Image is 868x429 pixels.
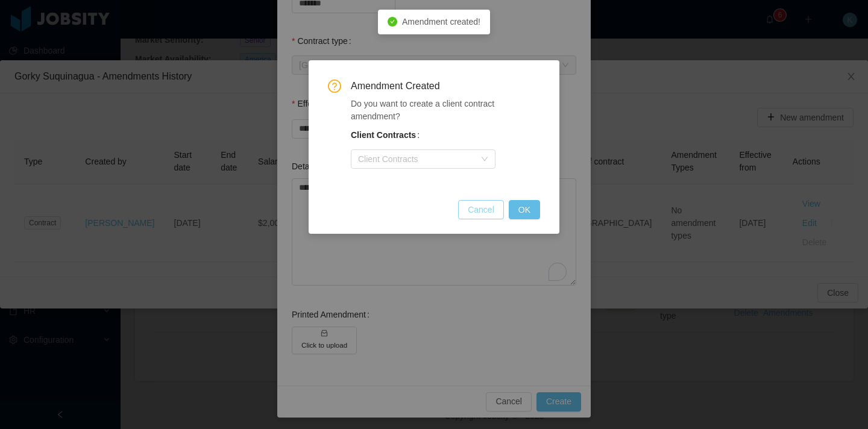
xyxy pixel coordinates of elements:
i: icon: question-circle [328,80,341,93]
button: OK [509,200,540,219]
div: Client Contracts [358,153,475,165]
span: Amendment Created [351,80,540,93]
span: Amendment created! [402,17,480,27]
button: Cancel [458,200,504,219]
b: Client Contracts [351,130,416,140]
span: Do you want to create a client contract amendment? [351,99,494,121]
i: icon: check-circle [388,17,397,27]
i: icon: down [481,155,488,164]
